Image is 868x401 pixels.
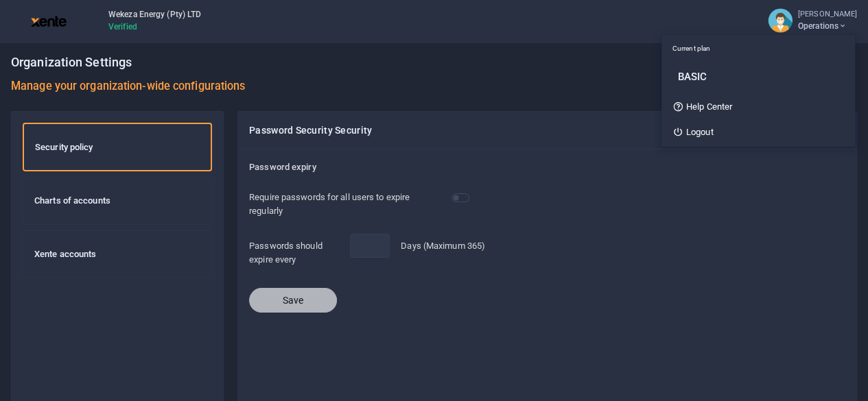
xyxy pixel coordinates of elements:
[798,9,857,21] small: [PERSON_NAME]
[103,8,207,21] span: Wekeza Energy (Pty) LTD
[35,142,200,153] h6: Security policy
[34,249,200,260] h6: Xente accounts
[11,52,857,73] h3: Organization Settings
[23,230,212,278] a: Xente accounts
[672,43,844,54] p: Current plan
[23,177,212,225] a: Charts of accounts
[661,123,855,142] a: Logout
[31,15,67,25] a: logo-large logo-large
[31,16,67,27] img: logo-large
[23,123,212,172] a: Security policy
[768,8,857,33] a: profile-user [PERSON_NAME] Operations
[401,239,485,253] label: Days (Maximum 365)
[768,8,793,33] img: profile-user
[678,71,844,83] h6: BASIC
[11,80,857,93] h5: Manage your organization-wide configurations
[661,97,855,117] a: Help Center
[249,160,845,175] p: Password expiry
[249,123,845,138] h4: Password Security Security
[244,191,446,217] label: Require passwords for all users to expire regularly
[34,195,200,206] h6: Charts of accounts
[798,20,857,32] span: Operations
[249,239,339,266] label: Passwords should expire every
[103,21,207,33] span: Verified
